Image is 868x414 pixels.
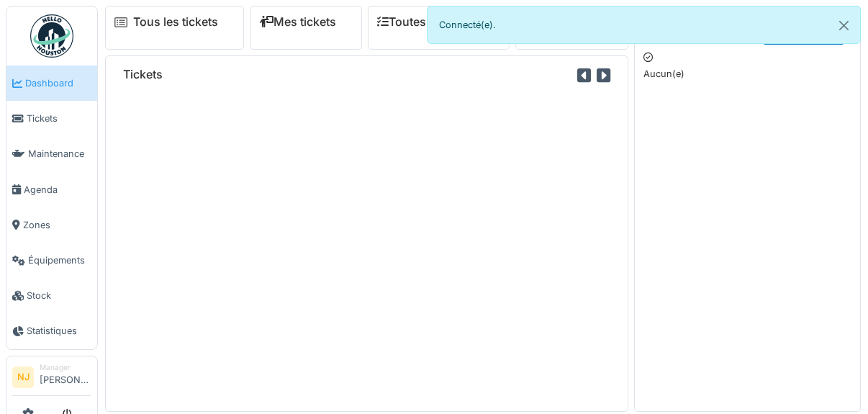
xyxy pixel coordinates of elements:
[12,362,91,397] a: NJ Manager[PERSON_NAME]
[259,15,336,29] a: Mes tickets
[6,66,97,101] a: Dashboard
[6,243,97,278] a: Équipements
[6,313,97,348] a: Statistiques
[12,366,34,388] li: NJ
[828,6,860,45] button: Close
[6,278,97,313] a: Stock
[27,112,91,125] span: Tickets
[25,76,91,90] span: Dashboard
[6,207,97,243] a: Zones
[28,147,91,161] span: Maintenance
[40,362,91,373] div: Manager
[27,289,91,302] span: Stock
[30,14,73,58] img: Badge_color-CXgf-gQk.svg
[6,136,97,171] a: Maintenance
[28,253,91,267] span: Équipements
[40,362,91,393] li: [PERSON_NAME]
[427,6,861,44] div: Connecté(e).
[123,68,163,81] h6: Tickets
[6,101,97,136] a: Tickets
[643,67,851,81] p: Aucun(e)
[23,218,91,232] span: Zones
[24,183,91,197] span: Agenda
[27,324,91,338] span: Statistiques
[133,15,218,29] a: Tous les tickets
[6,172,97,207] a: Agenda
[377,15,484,29] a: Toutes les tâches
